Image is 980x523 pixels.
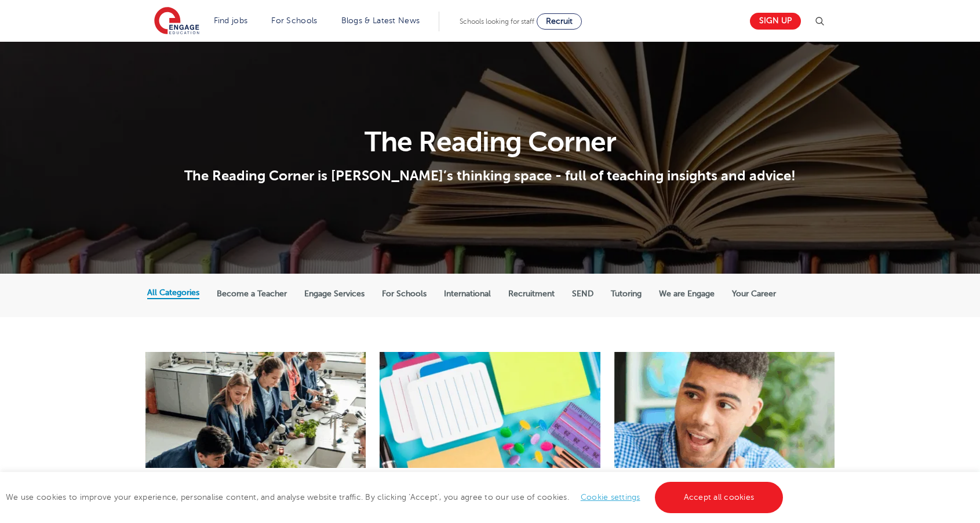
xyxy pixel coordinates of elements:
a: Accept all cookies [655,482,784,513]
label: Engage Services [304,289,365,299]
span: Recruit [546,17,573,26]
a: Blogs & Latest News [341,16,420,25]
p: The Reading Corner is [PERSON_NAME]’s thinking space - full of teaching insights and advice! [147,167,833,184]
span: We use cookies to improve your experience, personalise content, and analyse website traffic. By c... [6,493,786,502]
label: We are Engage [659,289,715,299]
span: Schools looking for staff [460,17,534,26]
a: Find jobs [214,16,248,25]
label: Recruitment [508,289,555,299]
label: SEND [572,289,593,299]
label: All Categories [147,288,199,298]
label: For Schools [382,289,427,299]
h1: The Reading Corner [147,128,833,156]
label: International [444,289,491,299]
a: Sign up [750,13,801,30]
a: For Schools [271,16,317,25]
img: Engage Education [154,7,199,36]
a: Cookie settings [581,493,640,502]
label: Tutoring [611,289,642,299]
label: Become a Teacher [217,289,287,299]
label: Your Career [732,289,776,299]
a: Recruit [537,13,582,30]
